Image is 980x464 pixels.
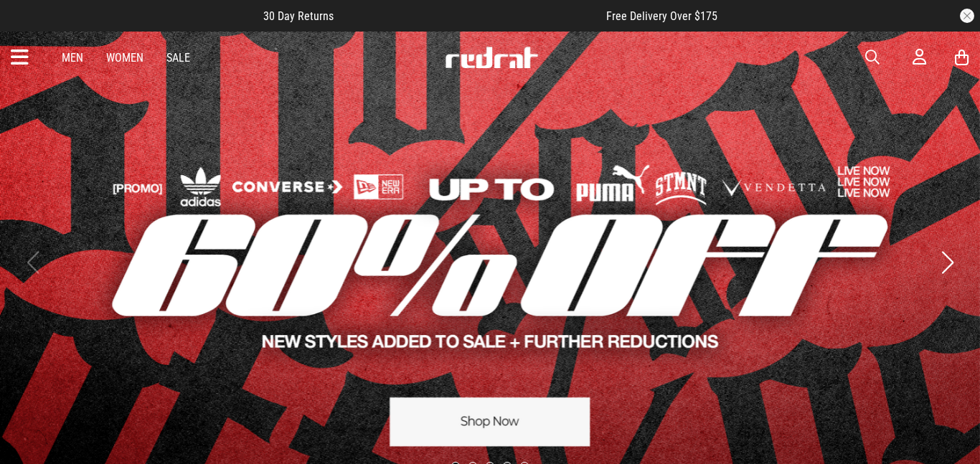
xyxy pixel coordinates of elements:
img: Redrat logo [444,47,539,68]
iframe: Customer reviews powered by Trustpilot [362,9,578,23]
span: Free Delivery Over $175 [606,9,717,23]
a: Men [62,51,83,65]
button: Next slide [938,247,957,278]
a: Sale [166,51,190,65]
button: Previous slide [23,247,42,278]
a: Women [106,51,143,65]
span: 30 Day Returns [263,9,334,23]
